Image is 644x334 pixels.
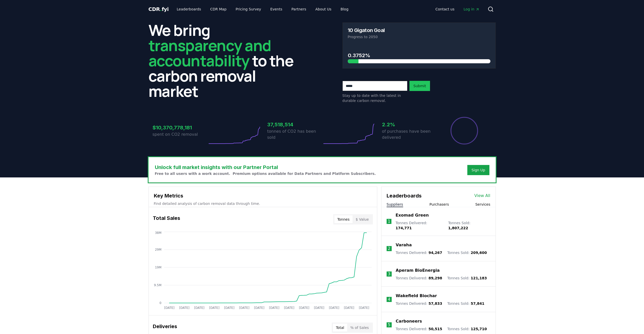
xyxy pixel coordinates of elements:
[329,306,339,310] tspan: [DATE]
[337,5,353,14] a: Blog
[153,131,207,138] p: spent on CO2 removal
[154,201,372,206] p: Find detailed analysis of carbon removal data through time.
[267,121,322,128] h3: 37,518,514
[155,163,376,171] h3: Unlock full market insights with our Partner Portal
[396,276,442,281] p: Tonnes Delivered :
[348,34,490,39] p: Progress to 2050
[428,251,442,255] span: 94,267
[428,327,442,331] span: 50,515
[148,6,169,13] a: CDR.fyi
[155,248,161,251] tspan: 29M
[311,5,335,14] a: About Us
[239,306,249,310] tspan: [DATE]
[173,5,352,14] nav: Main
[334,215,353,223] button: Tonnes
[153,124,207,131] h3: $10,370,778,181
[155,266,161,269] tspan: 19M
[428,301,442,306] span: 57,833
[430,202,449,207] button: Purchasers
[266,5,286,14] a: Events
[206,5,230,14] a: CDR Map
[284,306,294,310] tspan: [DATE]
[154,283,161,287] tspan: 9.5M
[209,306,219,310] tspan: [DATE]
[153,323,177,333] h3: Deliveries
[160,6,162,12] span: .
[396,267,440,274] a: Aperam BioEnergia
[428,276,442,280] span: 89,298
[267,128,322,141] p: tonnes of CO2 has been sold
[447,276,487,281] p: Tonnes Sold :
[359,306,369,310] tspan: [DATE]
[396,301,442,306] p: Tonnes Delivered :
[348,28,385,33] h3: 10 Gigaton Goal
[459,5,483,14] a: Log in
[344,306,354,310] tspan: [DATE]
[388,246,390,252] p: 2
[447,326,487,331] p: Tonnes Sold :
[431,5,483,14] nav: Main
[254,306,264,310] tspan: [DATE]
[395,212,429,218] a: Exomad Green
[409,81,430,91] button: Submit
[154,192,372,200] h3: Key Metrics
[447,250,487,255] p: Tonnes Sold :
[388,271,390,277] p: 3
[155,171,376,176] p: Free to all users with a work account. Premium options available for Data Partners and Platform S...
[382,121,437,128] h3: 2.2%
[395,226,412,230] span: 174,771
[314,306,324,310] tspan: [DATE]
[342,93,407,103] p: Stay up to date with the latest in durable carbon removal.
[194,306,204,310] tspan: [DATE]
[471,276,487,280] span: 121,183
[388,296,390,302] p: 4
[388,218,390,224] p: 1
[471,327,487,331] span: 125,710
[347,324,372,332] button: % of Sales
[269,306,279,310] tspan: [DATE]
[148,22,302,99] h2: We bring to the carbon removal market
[173,5,205,14] a: Leaderboards
[396,326,442,331] p: Tonnes Delivered :
[475,202,490,207] button: Services
[382,128,437,141] p: of purchases have been delivered
[159,301,161,305] tspan: 0
[431,5,458,14] a: Contact us
[333,324,347,332] button: Total
[467,165,489,175] button: Sign Up
[450,116,478,145] div: Percentage of sales delivered
[164,306,174,310] tspan: [DATE]
[471,301,484,306] span: 57,841
[148,35,271,71] span: transparency and accountability
[224,306,234,310] tspan: [DATE]
[471,251,487,255] span: 209,600
[387,202,403,207] button: Suppliers
[464,7,479,12] span: Log in
[474,193,490,199] a: View All
[448,220,490,231] p: Tonnes Sold :
[179,306,189,310] tspan: [DATE]
[447,301,484,306] p: Tonnes Sold :
[232,5,265,14] a: Pricing Survey
[388,322,390,328] p: 5
[387,192,422,200] h3: Leaderboards
[155,231,161,235] tspan: 38M
[148,6,169,12] span: CDR fyi
[299,306,309,310] tspan: [DATE]
[396,293,437,299] a: Wakefield Biochar
[448,226,468,230] span: 1,807,222
[153,214,180,224] h3: Total Sales
[287,5,310,14] a: Partners
[471,168,485,173] a: Sign Up
[395,220,443,231] p: Tonnes Delivered :
[396,242,412,248] a: Varaha
[396,250,442,255] p: Tonnes Delivered :
[396,318,422,324] a: Carboneers
[348,52,490,59] h3: 0.3752%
